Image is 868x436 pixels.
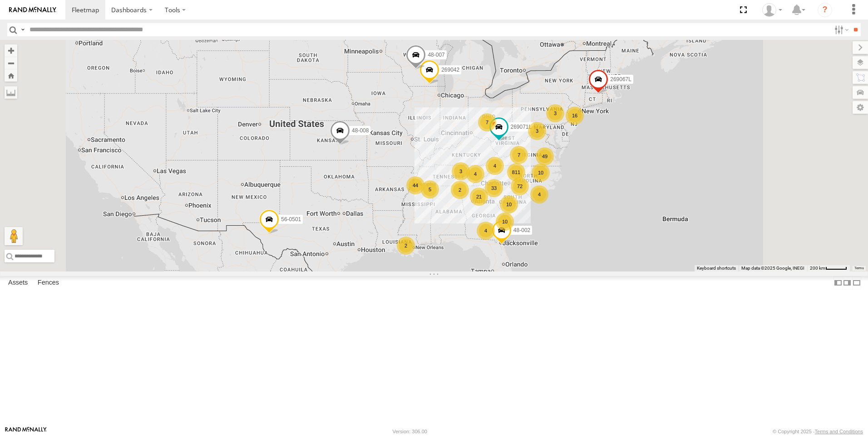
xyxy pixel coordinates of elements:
[831,23,850,36] label: Search Filter Options
[393,429,427,434] div: Version: 306.00
[510,146,528,164] div: 7
[741,266,804,271] span: Map data ©2025 Google, INEGI
[810,266,825,271] span: 200 km
[428,52,444,58] span: 48-007
[397,237,415,255] div: 2
[4,276,32,289] label: Assets
[486,157,504,175] div: 4
[5,57,17,69] button: Zoom out
[5,227,23,245] button: Drag Pegman onto the map to open Street View
[807,265,850,271] button: Map Scale: 200 km per 44 pixels
[452,162,470,180] div: 3
[852,276,861,289] label: Hide Summary Table
[513,227,530,233] span: 48-002
[511,124,532,130] span: 269071L
[451,181,469,199] div: 2
[406,176,424,194] div: 44
[5,427,47,436] a: Visit our Website
[833,276,843,289] label: Dock Summary Table to the Left
[33,276,64,289] label: Fences
[485,179,503,197] div: 33
[500,195,518,213] div: 10
[536,147,554,165] div: 49
[815,429,863,434] a: Terms and Conditions
[9,7,56,13] img: rand-logo.svg
[530,185,548,203] div: 4
[5,44,17,57] button: Zoom in
[853,101,868,114] label: Map Settings
[528,122,546,140] div: 3
[421,180,439,199] div: 5
[759,3,785,17] div: John Pope
[511,177,529,195] div: 72
[281,216,301,222] span: 56-0501
[697,265,736,271] button: Keyboard shortcuts
[610,76,631,82] span: 269067L
[566,107,584,125] div: 16
[19,23,26,36] label: Search Query
[546,104,564,122] div: 3
[843,276,852,289] label: Dock Summary Table to the Right
[532,164,550,182] div: 10
[470,188,488,206] div: 21
[441,67,459,73] span: 269042
[5,86,17,99] label: Measure
[352,127,369,134] span: 48-008
[818,3,832,17] i: ?
[466,165,484,183] div: 4
[496,213,514,231] div: 10
[5,69,17,82] button: Zoom Home
[854,266,864,270] a: Terms (opens in new tab)
[773,429,863,434] div: © Copyright 2025 -
[478,113,496,131] div: 7
[477,222,495,240] div: 4
[507,163,525,181] div: 811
